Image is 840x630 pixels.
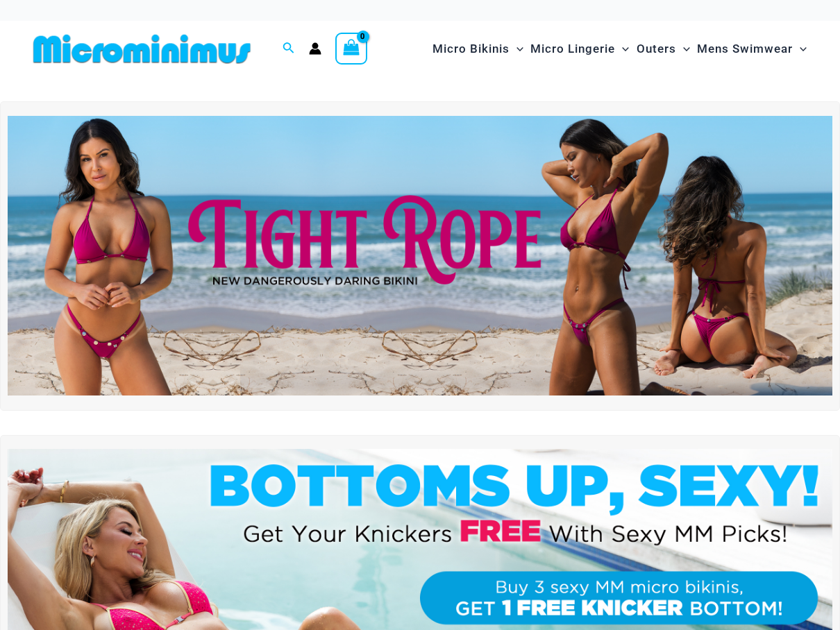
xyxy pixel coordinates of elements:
[527,28,632,70] a: Micro LingerieMenu ToggleMenu Toggle
[793,31,807,67] span: Menu Toggle
[8,116,832,396] img: Tight Rope Pink Bikini
[309,42,321,55] a: Account icon link
[510,31,523,67] span: Menu Toggle
[637,31,676,67] span: Outers
[633,28,694,70] a: OutersMenu ToggleMenu Toggle
[335,33,367,65] a: View Shopping Cart, empty
[615,31,629,67] span: Menu Toggle
[427,26,812,72] nav: Site Navigation
[694,28,810,70] a: Mens SwimwearMenu ToggleMenu Toggle
[432,31,510,67] span: Micro Bikinis
[530,31,615,67] span: Micro Lingerie
[283,40,295,58] a: Search icon link
[676,31,690,67] span: Menu Toggle
[429,28,527,70] a: Micro BikinisMenu ToggleMenu Toggle
[697,31,793,67] span: Mens Swimwear
[28,33,256,65] img: MM SHOP LOGO FLAT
